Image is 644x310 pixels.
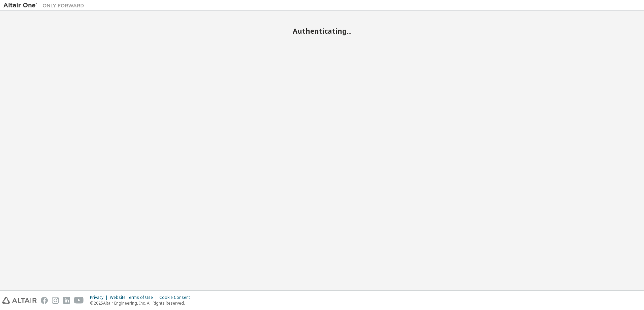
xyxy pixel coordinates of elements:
[90,295,110,300] div: Privacy
[41,297,48,304] img: facebook.svg
[52,297,59,304] img: instagram.svg
[74,297,84,304] img: youtube.svg
[3,27,641,35] h2: Authenticating...
[110,295,159,300] div: Website Terms of Use
[3,2,88,9] img: Altair One
[159,295,194,300] div: Cookie Consent
[2,297,37,304] img: altair_logo.svg
[63,297,70,304] img: linkedin.svg
[90,300,194,306] p: © 2025 Altair Engineering, Inc. All Rights Reserved.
